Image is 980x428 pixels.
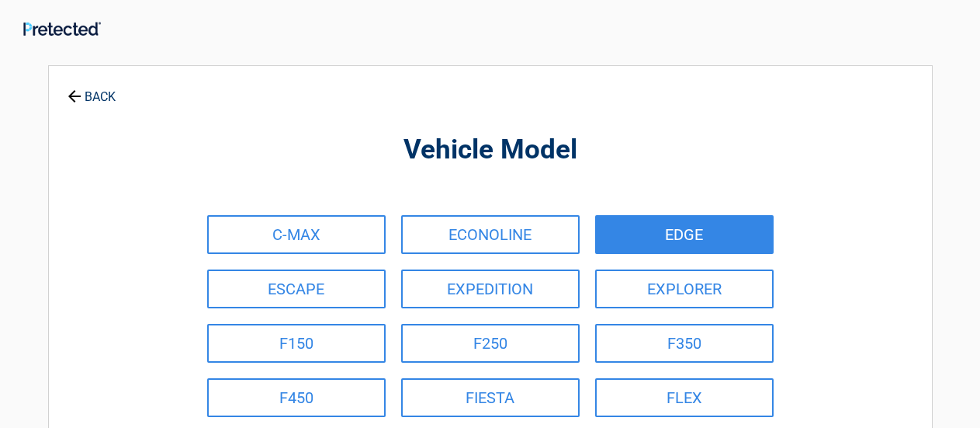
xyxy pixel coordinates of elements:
[134,132,847,169] h2: Vehicle Model
[207,215,386,254] a: C-MAX
[595,324,774,363] a: F350
[207,324,386,363] a: F150
[23,22,101,36] img: Main Logo
[207,378,386,417] a: F450
[207,270,386,308] a: ESCAPE
[401,270,580,308] a: EXPEDITION
[595,215,774,254] a: EDGE
[401,215,580,254] a: ECONOLINE
[595,270,774,308] a: EXPLORER
[595,378,774,417] a: FLEX
[401,324,580,363] a: F250
[64,76,119,103] a: BACK
[401,378,580,417] a: FIESTA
